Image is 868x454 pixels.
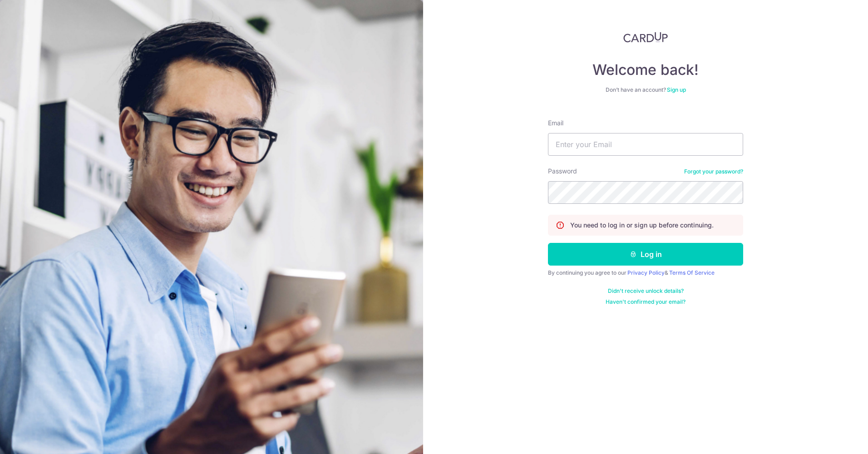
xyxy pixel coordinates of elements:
[548,118,563,128] label: Email
[548,133,743,156] input: Enter your Email
[606,298,686,306] a: Haven't confirmed your email?
[623,32,668,43] img: CardUp Logo
[627,269,665,276] a: Privacy Policy
[667,86,686,93] a: Sign up
[548,86,743,94] div: Don’t have an account?
[669,269,715,276] a: Terms Of Service
[548,167,577,176] label: Password
[548,61,743,79] h4: Welcome back!
[570,221,714,230] p: You need to log in or sign up before continuing.
[608,287,684,295] a: Didn't receive unlock details?
[684,168,743,175] a: Forgot your password?
[548,269,743,276] div: By continuing you agree to our &
[548,243,743,266] button: Log in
